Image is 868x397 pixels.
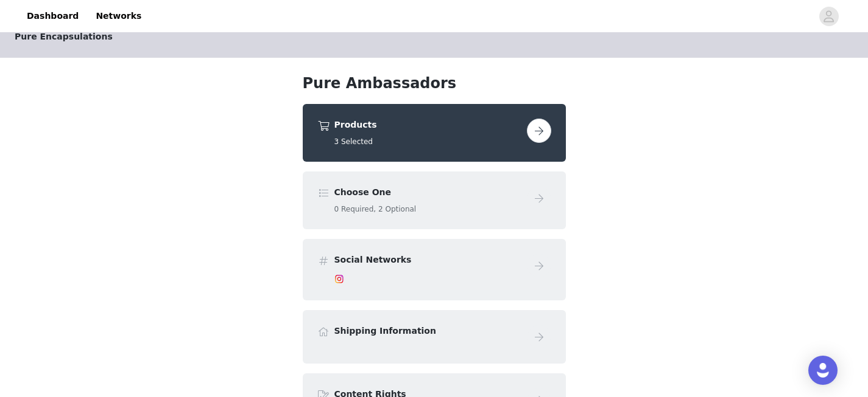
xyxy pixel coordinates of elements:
span: Pure Encapsulations [15,30,113,43]
h1: Pure Ambassadors [303,72,566,94]
div: Choose One [303,171,566,229]
div: Products [303,104,566,162]
h4: Choose One [334,186,522,199]
h5: 0 Required, 2 Optional [334,204,522,215]
h5: 3 Selected [334,136,522,147]
h4: Social Networks [334,254,522,266]
h4: Products [334,119,522,131]
img: Instagram Icon [334,274,344,284]
div: Open Intercom Messenger [808,356,838,385]
a: Dashboard [19,2,86,30]
div: Social Networks [303,239,566,300]
div: Shipping Information [303,310,566,364]
h4: Shipping Information [334,325,522,337]
div: avatar [823,7,834,26]
a: Networks [88,2,149,30]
